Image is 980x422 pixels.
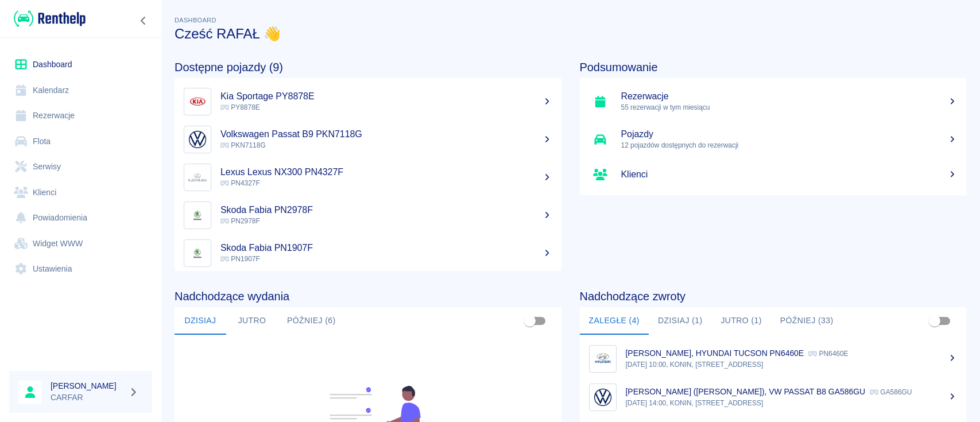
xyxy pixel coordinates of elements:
a: Klienci [9,180,152,206]
h4: Dostępne pojazdy (9) [175,60,561,74]
img: Image [187,204,208,226]
span: PN1907F [220,255,260,263]
h5: Rezerwacje [621,91,958,102]
span: PN2978F [220,217,260,225]
img: Image [187,91,208,113]
h3: Cześć RAFAŁ 👋 [175,26,966,42]
a: ImageLexus Lexus NX300 PN4327F PN4327F [175,158,561,196]
a: Serwisy [9,154,152,180]
h5: Pojazdy [621,129,958,140]
a: ImageKia Sportage PY8878E PY8878E [175,83,561,121]
a: Rezerwacje [9,103,152,129]
span: Pokaż przypisane tylko do mnie [924,310,946,332]
button: Później (6) [278,307,345,335]
a: ImageVolkswagen Passat B9 PKN7118G PKN7118G [175,121,561,158]
a: Pojazdy12 pojazdów dostępnych do rezerwacji [580,121,967,158]
span: Dashboard [175,17,216,24]
h5: Lexus Lexus NX300 PN4327F [220,167,552,178]
a: ImageSkoda Fabia PN1907F PN1907F [175,234,561,272]
a: Powiadomienia [9,205,152,231]
span: Pokaż przypisane tylko do mnie [519,310,541,332]
h6: [PERSON_NAME] [51,380,124,392]
p: [DATE] 10:00, KONIN, [STREET_ADDRESS] [626,359,958,370]
a: Image[PERSON_NAME] ([PERSON_NAME]), VW PASSAT B8 GA586GU GA586GU[DATE] 14:00, KONIN, [STREET_ADDR... [580,378,967,416]
a: Dashboard [9,52,152,78]
h5: Klienci [621,169,958,180]
p: [PERSON_NAME], HYUNDAI TUCSON PN6460E [626,349,804,358]
p: CARFAR [51,392,124,404]
a: ImageSkoda Fabia PN2978F PN2978F [175,196,561,234]
span: PN4327F [220,179,260,187]
h5: Skoda Fabia PN1907F [220,242,552,254]
a: Klienci [580,158,967,191]
a: Image[PERSON_NAME], HYUNDAI TUCSON PN6460E PN6460E[DATE] 10:00, KONIN, [STREET_ADDRESS] [580,339,967,378]
a: Kalendarz [9,78,152,103]
img: Image [592,348,614,370]
button: Później (33) [771,307,843,335]
h4: Nadchodzące zwroty [580,289,967,303]
p: PN6460E [808,350,848,358]
h5: Kia Sportage PY8878E [220,91,552,102]
img: Image [187,242,208,264]
button: Dzisiaj (1) [649,307,712,335]
a: Widget WWW [9,231,152,257]
h4: Nadchodzące wydania [175,289,561,303]
button: Dzisiaj [175,307,226,335]
p: [DATE] 14:00, KONIN, [STREET_ADDRESS] [626,398,958,408]
button: Zwiń nawigację [135,13,152,28]
span: PY8878E [220,103,260,111]
a: Ustawienia [9,256,152,282]
img: Image [187,129,208,150]
a: Flota [9,129,152,154]
button: Zaległe (4) [580,307,649,335]
button: Jutro [226,307,278,335]
h5: Volkswagen Passat B9 PKN7118G [220,129,552,140]
img: Image [592,386,614,408]
a: Renthelp logo [9,9,86,28]
p: GA586GU [870,388,912,396]
img: Renthelp logo [14,9,86,28]
p: 55 rezerwacji w tym miesiącu [621,102,958,113]
p: 12 pojazdów dostępnych do rezerwacji [621,140,958,150]
button: Jutro (1) [711,307,770,335]
p: [PERSON_NAME] ([PERSON_NAME]), VW PASSAT B8 GA586GU [626,387,866,396]
img: Image [187,167,208,188]
h4: Podsumowanie [580,60,967,74]
a: Rezerwacje55 rezerwacji w tym miesiącu [580,83,967,121]
h5: Skoda Fabia PN2978F [220,204,552,216]
span: PKN7118G [220,141,266,149]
